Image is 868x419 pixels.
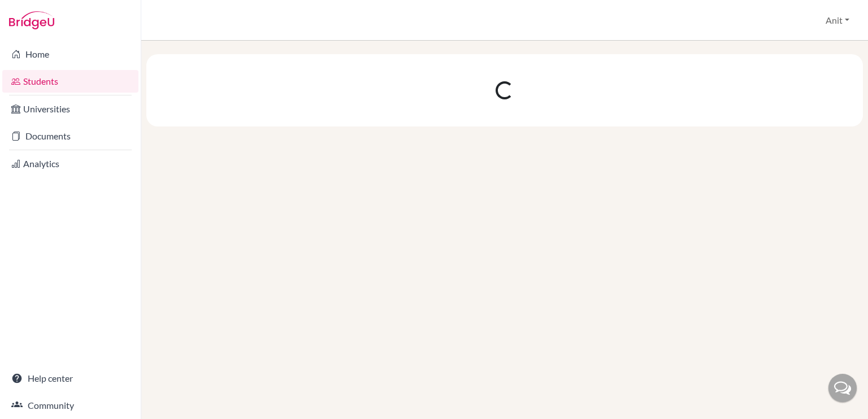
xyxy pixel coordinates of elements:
a: Universities [2,98,138,120]
a: Help center [2,367,138,390]
a: Students [2,70,138,93]
button: Anit [821,10,854,31]
a: Analytics [2,152,138,175]
a: Documents [2,125,138,147]
a: Home [2,43,138,66]
img: Bridge-U [9,11,54,29]
a: Community [2,394,138,417]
